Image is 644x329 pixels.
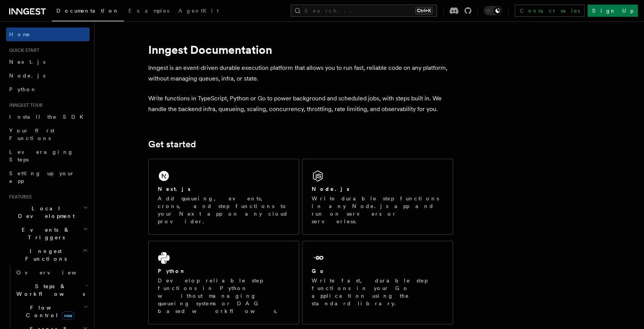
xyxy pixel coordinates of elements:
[124,2,174,21] a: Examples
[9,127,54,141] span: Your first Functions
[9,73,45,79] span: Node.js
[128,8,169,14] span: Examples
[312,185,349,193] h2: Node.js
[6,194,32,200] span: Features
[13,279,90,301] button: Steps & Workflows
[13,301,90,322] button: Flow Controlnew
[312,195,444,225] p: Write durable step functions in any Node.js app and run on servers or serverless.
[6,47,39,53] span: Quick start
[62,311,74,320] span: new
[9,170,75,184] span: Setting up your app
[148,63,453,84] p: Inngest is an event-driven durable execution platform that allows you to run fast, reliable code ...
[158,277,290,315] p: Develop reliable step functions in Python without managing queueing systems or DAG based workflows.
[13,282,85,298] span: Steps & Workflows
[52,2,124,21] a: Documentation
[13,304,84,319] span: Flow Control
[6,202,90,223] button: Local Development
[148,139,196,150] a: Get started
[6,223,90,244] button: Events & Triggers
[484,6,502,15] button: Toggle dark mode
[302,159,453,235] a: Node.jsWrite durable step functions in any Node.js app and run on servers or serverless.
[6,244,90,266] button: Inngest Functions
[312,267,325,275] h2: Go
[415,7,433,15] kbd: Ctrl+K
[174,2,223,21] a: AgentKit
[9,149,74,163] span: Leveraging Steps
[6,69,90,82] a: Node.js
[178,8,219,14] span: AgentKit
[6,226,83,241] span: Events & Triggers
[6,110,90,124] a: Install the SDK
[312,277,444,307] p: Write fast, durable step functions in your Go application using the standard library.
[9,59,45,65] span: Next.js
[148,43,453,56] h1: Inngest Documentation
[6,205,83,220] span: Local Development
[291,5,437,17] button: Search...Ctrl+K
[6,124,90,145] a: Your first Functions
[9,114,88,120] span: Install the SDK
[6,82,90,96] a: Python
[6,247,82,263] span: Inngest Functions
[515,5,585,17] a: Contact sales
[158,195,290,225] p: Add queueing, events, crons, and step functions to your Next app on any cloud provider.
[148,159,299,235] a: Next.jsAdd queueing, events, crons, and step functions to your Next app on any cloud provider.
[9,86,37,92] span: Python
[6,145,90,166] a: Leveraging Steps
[6,55,90,69] a: Next.js
[158,185,191,193] h2: Next.js
[6,27,90,41] a: Home
[588,5,638,17] a: Sign Up
[56,8,119,14] span: Documentation
[6,102,43,108] span: Inngest tour
[9,31,30,38] span: Home
[158,267,186,275] h2: Python
[16,269,95,276] span: Overview
[6,166,90,188] a: Setting up your app
[302,241,453,324] a: GoWrite fast, durable step functions in your Go application using the standard library.
[148,93,453,115] p: Write functions in TypeScript, Python or Go to power background and scheduled jobs, with steps bu...
[148,241,299,324] a: PythonDevelop reliable step functions in Python without managing queueing systems or DAG based wo...
[13,266,90,279] a: Overview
